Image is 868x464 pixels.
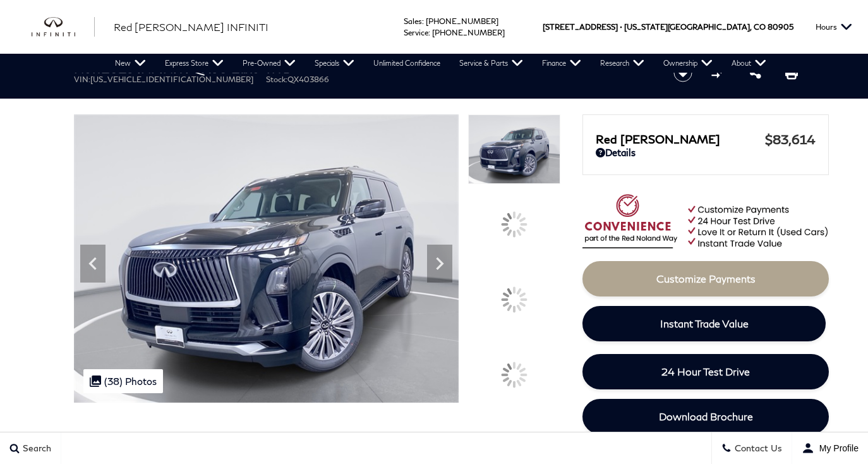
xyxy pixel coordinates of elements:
span: $83,614 [765,131,816,147]
a: [STREET_ADDRESS] • [US_STATE][GEOGRAPHIC_DATA], CO 80905 [543,22,793,32]
span: : [422,16,424,26]
button: user-profile-menu [792,432,868,464]
img: New 2025 BLACK OBSIDIAN INFINITI Luxe 4WD image 1 [74,114,459,403]
span: My Profile [814,443,859,453]
a: infiniti [32,17,95,37]
a: 24 Hour Test Drive [582,354,829,389]
a: Download Brochure [582,399,829,434]
a: Finance [533,54,591,73]
a: Research [591,54,654,73]
a: Ownership [654,54,722,73]
img: INFINITI [32,17,95,37]
a: Customize Payments [582,261,829,296]
a: Service & Parts [450,54,533,73]
span: Instant Trade Value [660,317,749,329]
span: VIN: [74,75,90,84]
button: Compare vehicle [709,63,728,82]
span: : [428,28,430,37]
a: Red [PERSON_NAME] INFINITI [114,20,268,35]
a: Pre-Owned [233,54,305,73]
span: Service [404,28,428,37]
img: New 2025 BLACK OBSIDIAN INFINITI Luxe 4WD image 1 [468,114,560,184]
span: Sales [404,16,422,26]
a: Red [PERSON_NAME] $83,614 [596,131,816,147]
a: Specials [305,54,364,73]
a: [PHONE_NUMBER] [426,16,498,26]
span: 24 Hour Test Drive [661,365,750,377]
span: Search [20,443,51,454]
a: Details [596,147,816,158]
a: New [105,54,155,73]
span: QX403866 [287,75,329,84]
a: Express Store [155,54,233,73]
a: [PHONE_NUMBER] [432,28,505,37]
span: Download Brochure [659,410,753,422]
div: (38) Photos [83,369,163,393]
span: Customize Payments [656,272,756,284]
a: Instant Trade Value [582,306,826,341]
a: Unlimited Confidence [364,54,450,73]
span: Stock: [266,75,287,84]
span: Red [PERSON_NAME] INFINITI [114,21,268,33]
span: Red [PERSON_NAME] [596,132,765,146]
a: About [722,54,776,73]
nav: Main Navigation [105,54,776,73]
span: [US_VEHICLE_IDENTIFICATION_NUMBER] [90,75,253,84]
span: Contact Us [732,443,782,454]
